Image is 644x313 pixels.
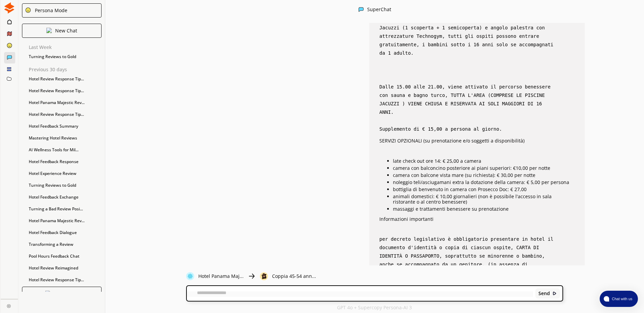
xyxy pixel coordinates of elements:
[248,272,256,280] img: Close
[393,180,575,185] p: noleggio teli/asciugamani extra la dotazione della camera: € 5,00 per persona
[46,28,52,33] img: Close
[25,52,105,62] div: Turning Reviews to Gold
[25,98,105,108] div: Hotel Panama Majestic Rev...
[32,8,67,13] div: Persona Mode
[54,291,78,296] p: Load More
[25,263,105,273] div: Hotel Review Reimagined
[393,187,575,192] p: bottiglia di benvenuto in camera con Prosecco Doc: € 27,00
[25,109,105,120] div: Hotel Review Response Tip...
[29,67,105,72] p: Previous 30 days
[1,299,18,311] a: Close
[25,192,105,202] div: Hotel Feedback Exchange
[552,291,557,296] img: Close
[25,228,105,238] div: Hotel Feedback Dialogue
[25,275,105,285] div: Hotel Review Response Tip...
[4,2,15,14] img: Close
[25,7,31,13] img: Close
[393,194,575,205] p: animali domestici: € 10,00 giornalieri (non è possibile l'accesso in sala ristorante o al centro ...
[25,86,105,96] div: Hotel Review Response Tip...
[538,291,550,296] b: Send
[25,145,105,155] div: AI Wellness Tools for Mil...
[25,168,105,179] div: Hotel Experience Review
[393,158,575,164] p: late check out ore 14: € 25,00 a camera
[25,180,105,190] div: Turning Reviews to Gold
[198,273,244,279] p: Hotel Panama Maj...
[600,291,638,307] button: atlas-launcher
[25,74,105,84] div: Hotel Review Response Tip...
[358,7,364,12] img: Close
[393,173,575,178] p: camera con balcone vista mare (su richiesta): € 30,00 per notte
[29,45,105,50] p: Last Week
[55,28,77,33] p: New Chat
[393,165,575,171] p: camera con balconcino posteriore ai piani superiori: €10,00 per notte
[7,304,11,308] img: Close
[25,157,105,167] div: Hotel Feedback Response
[337,305,412,310] p: GPT 4o + Supercopy Persona-AI 3
[25,251,105,261] div: Pool Hours Feedback Chat
[379,236,556,276] code: per decreto legislativo è obbligatorio presentare in hotel il documento d'identità o copia di cia...
[25,121,105,131] div: Hotel Feedback Summary
[45,291,51,296] img: Close
[25,133,105,143] div: Mastering Hotel Reviews
[367,7,391,13] div: SuperChat
[260,272,268,280] img: Close
[393,206,575,212] p: massaggi e trattamenti benessere su prenotazione
[25,216,105,226] div: Hotel Panama Majestic Rev...
[609,296,634,302] span: Chat with us
[186,272,194,280] img: Close
[379,216,575,222] p: Informazioni importanti
[25,239,105,250] div: Transforming a Review
[25,204,105,214] div: Turning a Bad Review Posi...
[379,138,575,144] p: SERVIZI OPZIONALI (su prenotazione e/o soggetti a disponibilità)
[272,273,316,279] p: Coppia 45-54 ann...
